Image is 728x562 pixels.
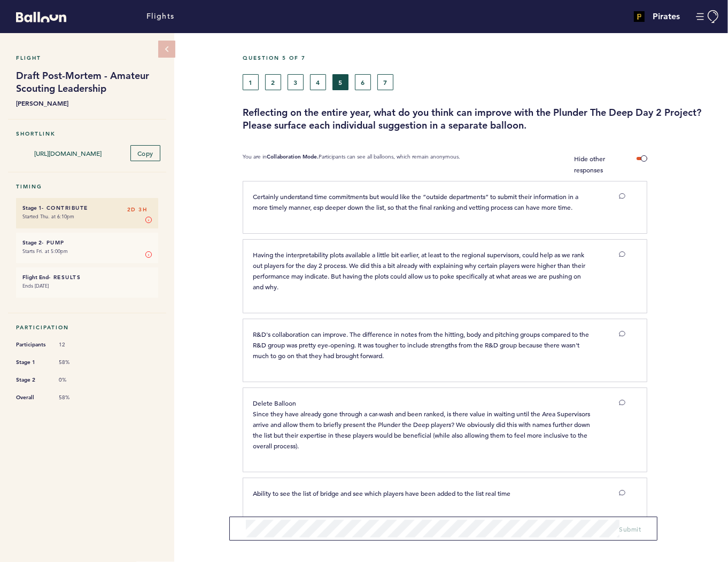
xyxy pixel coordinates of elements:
button: 5 [332,74,348,90]
span: Submit [619,525,641,533]
a: Flights [146,11,175,22]
span: 12 [59,341,91,349]
span: 2D 3H [127,204,148,215]
a: Balloon [8,11,66,22]
h4: Pirates [653,10,680,23]
span: R&D's collaboration can improve. The difference in notes from the hitting, body and pitching grou... [253,330,591,360]
button: 2 [265,74,281,90]
h6: - Pump [22,239,152,246]
button: 6 [355,74,371,90]
span: 58% [59,359,91,366]
button: 7 [377,74,393,90]
h1: Draft Post-Mortem - Amateur Scouting Leadership [16,69,158,95]
button: Manage Account [696,10,720,23]
span: Delete Balloon Since they have already gone through a car-wash and been ranked, is there value in... [253,399,592,450]
button: Submit [619,524,641,534]
span: Having the interpretability plots available a little bit earlier, at least to the regional superv... [253,250,587,291]
button: 1 [243,74,259,90]
p: You are in Participants can see all balloons, which remain anonymous. [243,153,460,176]
h5: Participation [16,324,158,331]
time: Ends [DATE] [22,282,49,289]
h6: - Results [22,274,152,281]
h5: Timing [16,183,158,190]
small: Stage 1 [22,204,42,211]
time: Started Thu. at 6:10pm [22,213,74,220]
button: 3 [288,74,304,90]
span: Ability to see the list of bridge and see which players have been added to the list real time [253,489,510,497]
time: Starts Fri. at 5:00pm [22,248,68,255]
b: [PERSON_NAME] [16,98,158,108]
button: 4 [310,74,326,90]
span: 0% [59,376,91,384]
small: Stage 2 [22,239,42,246]
span: Copy [137,149,153,157]
span: Overall [16,392,48,403]
svg: Balloon [16,12,66,22]
h5: Question 5 of 7 [243,54,720,61]
span: Certainly understand time commitments but would like the “outside departments” to submit their in... [253,192,580,211]
span: Participants [16,339,48,350]
span: Stage 1 [16,357,48,368]
small: Flight End [22,274,49,281]
span: 58% [59,394,91,401]
button: Copy [130,145,160,161]
h5: Shortlink [16,130,158,137]
b: Collaboration Mode. [267,153,319,160]
h3: Reflecting on the entire year, what do you think can improve with the Plunder The Deep Day 2 Proj... [243,106,720,132]
span: Hide other responses [574,154,605,174]
span: Stage 2 [16,375,48,385]
h5: Flight [16,54,158,61]
h6: - Contribute [22,204,152,211]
